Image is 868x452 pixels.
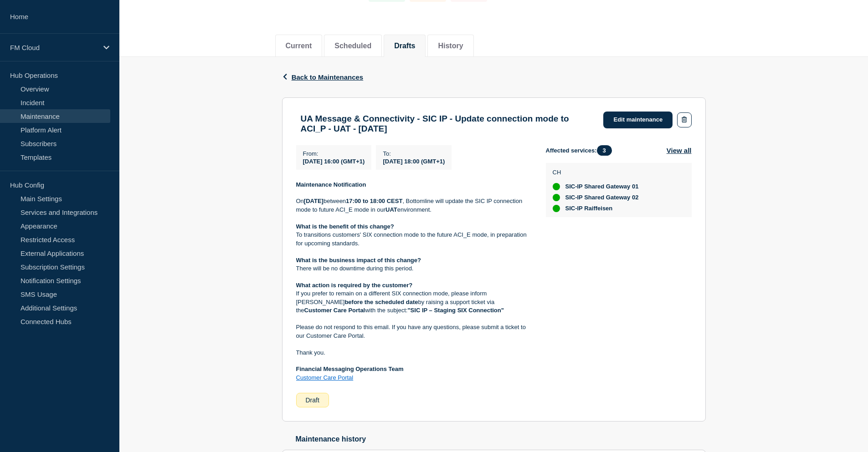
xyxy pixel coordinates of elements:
div: up [553,194,560,201]
span: [DATE] 16:00 (GMT+1) [303,158,365,165]
span: [DATE] 18:00 (GMT+1) [383,158,445,165]
strong: What action is required by the customer? [296,282,413,289]
strong: Customer Care Portal [304,307,365,314]
p: There will be no downtime during this period. [296,264,531,273]
p: From : [303,150,365,157]
strong: What is the business impact of this change? [296,257,421,264]
div: Draft [296,393,329,407]
h3: UA Message & Connectivity - SIC IP - Update connection mode to ACI_P - UAT - [DATE] [301,114,595,134]
strong: 17:00 to 18:00 CEST [346,198,402,204]
strong: Financial Messaging Operations Team [296,366,404,372]
p: To transitions customers' SIX connection mode to the future ACI_E mode, in preparation for upcomi... [296,231,531,248]
span: SIC-IP Shared Gateway 02 [565,194,639,201]
p: CH [553,169,639,176]
strong: Maintenance Notification [296,181,366,188]
button: Current [286,42,312,50]
p: If you prefer to remain on a different SIX connection mode, please inform [PERSON_NAME] by raisin... [296,289,531,315]
p: Thank you. [296,349,531,357]
h2: Maintenance history [296,435,706,443]
span: Back to Maintenances [292,73,364,81]
a: Customer Care Portal [296,374,354,381]
button: Back to Maintenances [282,73,364,81]
button: Drafts [394,42,415,50]
p: On between , Bottomline will update the SIC IP connection mode to future ACI_E mode in our enviro... [296,197,531,214]
p: Please do not respond to this email. If you have any questions, please submit a ticket to our Cus... [296,323,531,340]
button: View all [667,145,692,156]
div: up [553,205,560,212]
span: SIC-IP Raiffeisen [565,205,613,212]
strong: What is the benefit of this change? [296,223,394,230]
a: Edit maintenance [603,112,673,128]
span: 3 [597,145,612,156]
span: SIC-IP Shared Gateway 01 [565,183,639,190]
p: FM Cloud [10,44,98,51]
div: up [553,183,560,190]
strong: UAT [385,206,397,213]
strong: before the scheduled date [344,299,418,305]
button: Scheduled [334,42,371,50]
strong: "SIC IP – Staging SIX Connection" [407,307,503,314]
p: To : [383,150,445,157]
span: Affected services: [546,145,616,156]
strong: [DATE] [304,198,324,204]
button: History [438,42,463,50]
